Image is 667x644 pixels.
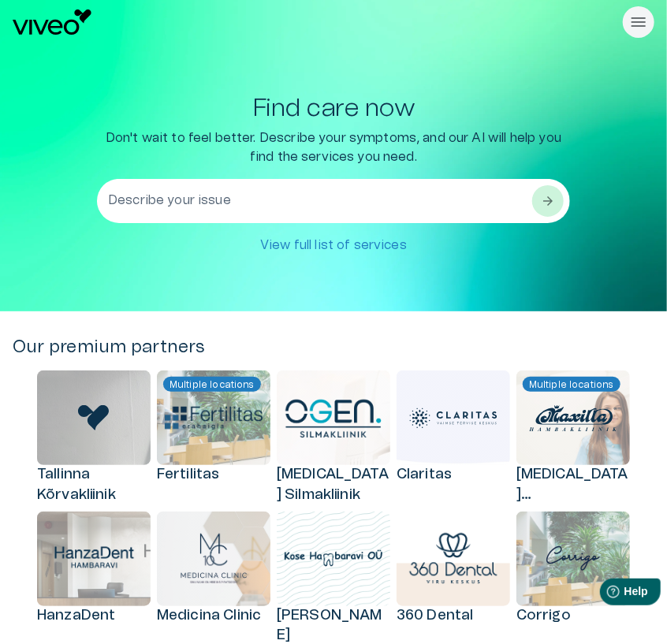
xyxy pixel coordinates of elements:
[163,378,261,392] span: Multiple locations
[277,465,390,504] h6: [MEDICAL_DATA] Silmakliinik
[45,543,143,574] img: HanzaDent
[157,606,270,626] h6: Medicina Clinic
[544,572,667,616] iframe: Help widget launcher
[13,337,654,358] h4: Our premium partners
[623,6,654,38] button: Handle dropdown menu visibility
[540,193,556,209] span: arrow_forward
[516,465,630,504] h6: [MEDICAL_DATA][PERSON_NAME]
[285,398,382,439] img: Ogen Silmakliinik
[524,399,622,438] img: Maxilla Hambakliinik
[397,606,510,626] h6: 360 Dental
[37,606,151,626] h6: HanzaDent
[397,465,510,485] h6: Claritas
[523,378,620,392] span: Multiple locations
[13,9,91,35] img: Viveo logo
[252,229,415,261] button: View full list of services
[260,236,407,255] p: View full list of services
[404,399,502,438] img: Claritas
[541,533,605,584] img: Corrigo
[516,606,630,626] h6: Corrigo
[78,405,110,430] img: Tallinna Kõrvakliinik
[180,533,248,584] img: Medicina Clinic
[13,9,617,35] a: Navigate to homepage
[285,550,382,567] img: Kose Hambaravi
[409,533,497,584] img: 360 Dental
[252,95,415,122] h1: Find care now
[157,465,270,485] h6: Fertilitas
[97,128,570,166] p: Don't wait to feel better. Describe your symptoms, and our AI will help you find the services you...
[37,465,151,504] h6: Tallinna Kõrvakliinik
[532,185,564,217] button: Submit provided health care concern
[165,407,263,429] img: Fertilitas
